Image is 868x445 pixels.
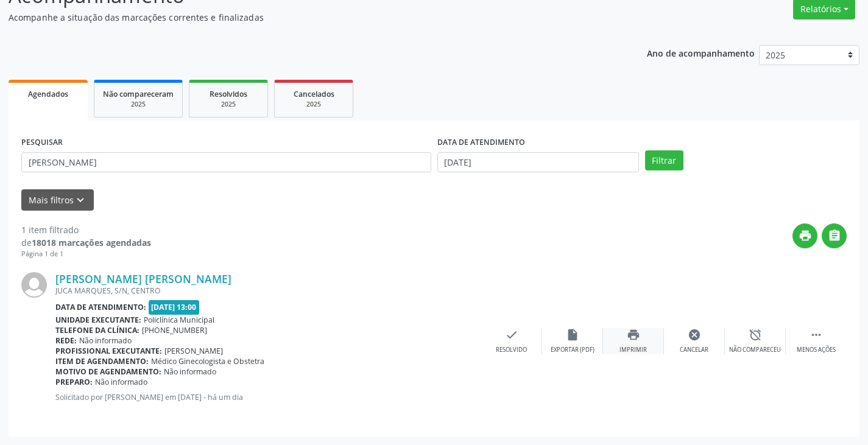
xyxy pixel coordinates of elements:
div: Exportar (PDF) [551,346,595,354]
button: Filtrar [645,150,683,171]
label: PESQUISAR [21,133,63,152]
i: print [627,328,640,342]
b: Preparo: [55,377,93,387]
i: insert_drive_file [566,328,579,342]
p: Ano de acompanhamento [647,45,755,60]
div: Não compareceu [729,346,781,354]
div: JUCA MARQUES, S/N, CENTRO [55,286,481,296]
div: 1 item filtrado [21,223,151,236]
span: Não compareceram [103,89,174,99]
div: 2025 [283,100,344,109]
i: check [505,328,518,342]
b: Profissional executante: [55,346,162,356]
a: [PERSON_NAME] [PERSON_NAME] [55,272,231,286]
span: Médico Ginecologista e Obstetra [151,356,264,366]
span: Agendados [28,89,68,99]
b: Telefone da clínica: [55,325,139,335]
span: Não informado [164,366,216,377]
span: [DATE] 13:00 [149,300,200,314]
p: Solicitado por [PERSON_NAME] em [DATE] - há um dia [55,392,481,402]
p: Acompanhe a situação das marcações correntes e finalizadas [9,11,604,24]
i: alarm_off [749,328,762,342]
div: 2025 [198,100,259,109]
i: print [799,229,812,242]
b: Data de atendimento: [55,302,146,312]
span: Não informado [95,377,147,387]
b: Rede: [55,335,77,346]
div: Menos ações [797,346,836,354]
input: Nome, CNS [21,152,431,173]
i: keyboard_arrow_down [74,194,87,207]
span: [PHONE_NUMBER] [142,325,207,335]
button: Mais filtroskeyboard_arrow_down [21,189,94,211]
button:  [822,223,847,248]
b: Motivo de agendamento: [55,366,161,377]
div: 2025 [103,100,174,109]
input: Selecione um intervalo [437,152,639,173]
div: Resolvido [496,346,527,354]
span: [PERSON_NAME] [164,346,223,356]
strong: 18018 marcações agendadas [32,237,151,248]
div: Página 1 de 1 [21,249,151,259]
i:  [810,328,823,342]
img: img [21,272,47,298]
i:  [828,229,841,242]
i: cancel [688,328,701,342]
span: Resolvidos [210,89,247,99]
span: Policlínica Municipal [144,315,214,325]
div: Cancelar [680,346,708,354]
label: DATA DE ATENDIMENTO [437,133,525,152]
b: Unidade executante: [55,315,141,325]
button: print [792,223,817,248]
div: Imprimir [619,346,647,354]
span: Cancelados [294,89,334,99]
b: Item de agendamento: [55,356,149,366]
span: Não informado [79,335,132,346]
div: de [21,236,151,249]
